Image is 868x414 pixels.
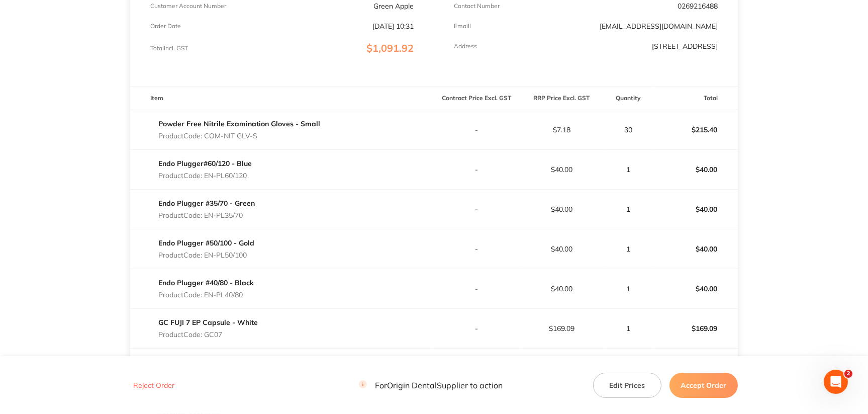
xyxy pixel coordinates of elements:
[520,205,604,213] p: $40.00
[593,372,661,397] button: Edit Prices
[454,43,477,50] p: Address
[434,285,518,293] p: -
[158,251,254,259] p: Product Code: EN-PL50/100
[653,277,737,301] p: $40.00
[158,318,258,327] a: GC FUJI 7 EP Capsule - White
[653,237,737,261] p: $40.00
[359,380,503,390] p: For Origin Dental Supplier to action
[605,324,652,333] p: 1
[158,119,320,128] a: Powder Free Nitrile Examination Gloves - Small
[434,87,519,110] th: Contract Price Excl. GST
[454,3,500,10] p: Contact Number
[158,330,258,339] p: Product Code: GC07
[653,118,737,142] p: $215.40
[454,23,471,30] p: Emaill
[434,205,518,213] p: -
[372,22,414,30] p: [DATE] 10:31
[158,238,254,247] a: Endo Plugger #50/100 - Gold
[434,165,518,174] p: -
[434,126,518,134] p: -
[653,157,737,182] p: $40.00
[605,126,652,134] p: 30
[373,2,414,10] p: Green Apple
[520,126,604,134] p: $7.18
[600,22,718,31] a: [EMAIL_ADDRESS][DOMAIN_NAME]
[653,316,737,341] p: $169.09
[366,42,414,54] span: $1,091.92
[652,42,718,50] p: [STREET_ADDRESS]
[158,159,252,168] a: Endo Plugger#60/120 - Blue
[150,23,181,30] p: Order Date
[653,197,737,221] p: $40.00
[605,285,652,293] p: 1
[605,165,652,174] p: 1
[130,87,434,110] th: Item
[519,87,604,110] th: RRP Price Excl. GST
[158,199,255,208] a: Endo Plugger #35/70 - Green
[158,211,255,219] p: Product Code: EN-PL35/70
[158,291,254,299] p: Product Code: EN-PL40/80
[520,285,604,293] p: $40.00
[520,324,604,333] p: $169.09
[158,132,320,140] p: Product Code: COM-NIT GLV-S
[653,87,738,110] th: Total
[605,205,652,213] p: 1
[434,324,518,333] p: -
[669,372,738,397] button: Accept Order
[605,245,652,253] p: 1
[158,172,252,180] p: Product Code: EN-PL60/120
[844,370,852,378] span: 2
[678,2,718,10] p: 0269216488
[520,165,604,174] p: $40.00
[150,45,188,52] p: Total Incl. GST
[130,381,177,390] button: Reject Order
[824,370,848,394] iframe: Intercom live chat
[158,278,254,287] a: Endo Plugger #40/80 - Black
[520,245,604,253] p: $40.00
[434,245,518,253] p: -
[604,87,653,110] th: Quantity
[150,3,226,10] p: Customer Account Number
